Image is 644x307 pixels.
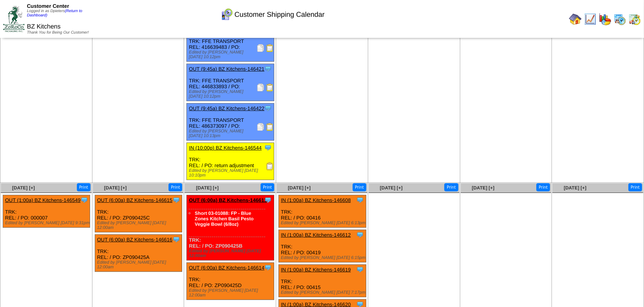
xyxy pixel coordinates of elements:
img: Tooltip [356,231,364,239]
img: Tooltip [172,236,180,243]
div: TRK: REL: / PO: ZP090425D [187,263,274,300]
img: Receiving Document [266,162,274,170]
a: OUT (9:45a) BZ Kitchens-146421 [189,66,264,72]
img: calendarprod.gif [614,13,626,25]
a: OUT (6:00a) BZ Kitchens-146613 [189,197,267,203]
div: Edited by [PERSON_NAME] [DATE] 6:13pm [281,221,365,225]
span: Customer Shipping Calendar [234,11,325,19]
a: OUT (6:00a) BZ Kitchens-146615 [97,197,172,203]
img: line_graph.gif [584,13,596,25]
img: Tooltip [264,65,272,73]
a: OUT (6:00a) BZ Kitchens-146614 [189,265,264,271]
img: Tooltip [80,196,88,204]
a: [DATE] [+] [104,185,127,191]
button: Print [444,183,458,191]
img: Packing Slip [257,123,264,131]
img: Tooltip [264,144,272,152]
a: [DATE] [+] [196,185,219,191]
img: Bill of Lading [266,44,274,52]
div: TRK: FFE TRANSPORT REL: 446833893 / PO: [187,64,274,101]
div: Edited by [PERSON_NAME] [DATE] 9:31pm [5,221,90,225]
div: TRK: REL: / PO: 00419 [279,230,366,262]
a: [DATE] [+] [288,185,310,191]
div: Edited by [PERSON_NAME] [DATE] 12:00am [97,221,182,230]
div: TRK: REL: / PO: ZP090425A [95,235,182,272]
img: Tooltip [356,196,364,204]
a: (Return to Dashboard) [27,9,82,18]
a: [DATE] [+] [564,185,586,191]
div: Edited by [PERSON_NAME] [DATE] 12:00am [189,249,273,258]
div: TRK: REL: / PO: 000007 [3,195,90,228]
button: Print [536,183,550,191]
span: Customer Center [27,3,69,9]
img: graph.gif [599,13,611,25]
div: Edited by [PERSON_NAME] [DATE] 12:00am [97,260,182,270]
img: Tooltip [172,196,180,204]
span: Logged in as Dpieters [27,9,82,18]
button: Print [628,183,642,191]
a: IN (1:00a) BZ Kitchens-146612 [281,232,351,238]
button: Print [353,183,366,191]
a: OUT (1:00a) BZ Kitchens-146549 [5,197,80,203]
img: Tooltip [264,104,272,112]
img: Packing Slip [257,84,264,91]
a: OUT (6:00a) BZ Kitchens-146616 [97,237,172,243]
div: Edited by [PERSON_NAME] [DATE] 10:12pm [189,50,273,59]
a: [DATE] [+] [472,185,495,191]
div: Edited by [PERSON_NAME] [DATE] 6:15pm [281,255,365,260]
img: home.gif [569,13,582,25]
div: Edited by [PERSON_NAME] [DATE] 7:17pm [281,290,365,295]
img: Packing Slip [257,44,264,52]
img: ZoRoCo_Logo(Green%26Foil)%20jpg.webp [3,6,25,32]
div: TRK: REL: / PO: ZP090425B [187,195,274,261]
img: Bill of Lading [266,84,274,91]
a: IN (10:00p) BZ Kitchens-146544 [189,145,261,151]
img: Tooltip [264,196,272,204]
img: Bill of Lading [266,123,274,131]
div: TRK: REL: / PO: 00416 [279,195,366,228]
div: TRK: REL: / PO: ZP090425C [95,195,182,232]
button: Print [77,183,90,191]
img: calendarcustomer.gif [220,8,233,21]
a: Short 03-01088: FP - Blue Zones Kitchen Basil Pesto Veggie Bowl (6/8oz) [195,211,254,227]
span: Thank You for Being Our Customer! [27,30,89,35]
div: TRK: REL: / PO: 00415 [279,265,366,297]
div: TRK: REL: / PO: return adjustment [187,143,274,180]
div: Edited by [PERSON_NAME] [DATE] 10:13pm [189,129,273,138]
div: Edited by [PERSON_NAME] [DATE] 10:12pm [189,89,273,99]
a: IN (1:00a) BZ Kitchens-146608 [281,197,351,203]
img: calendarinout.gif [628,13,641,25]
div: TRK: FFE TRANSPORT REL: 416639483 / PO: [187,25,274,62]
a: [DATE] [+] [12,185,35,191]
a: [DATE] [+] [380,185,403,191]
span: BZ Kitchens [27,23,60,30]
button: Print [261,183,274,191]
a: OUT (9:45a) BZ Kitchens-146422 [189,105,264,111]
div: TRK: FFE TRANSPORT REL: 486373097 / PO: [187,104,274,141]
div: Edited by [PERSON_NAME] [DATE] 10:10pm [189,168,273,178]
button: Print [169,183,182,191]
img: Tooltip [264,264,272,271]
img: Tooltip [356,266,364,273]
div: Edited by [PERSON_NAME] [DATE] 12:00am [189,288,273,298]
a: IN (1:00a) BZ Kitchens-146619 [281,267,351,273]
